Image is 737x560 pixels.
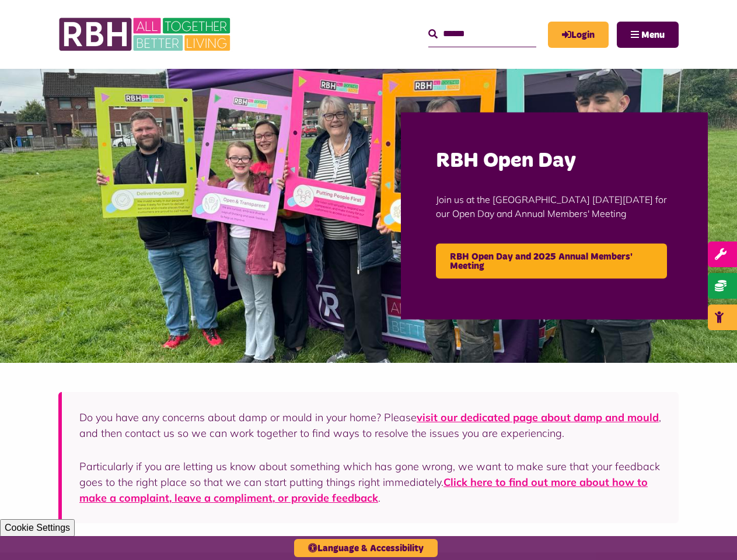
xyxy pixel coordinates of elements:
[617,22,679,48] button: Navigation
[436,148,673,175] h2: RBH Open Day
[436,244,667,279] a: RBH Open Day and 2025 Annual Members' Meeting
[58,12,233,57] img: RBH
[436,175,673,238] p: Join us at the [GEOGRAPHIC_DATA] [DATE][DATE] for our Open Day and Annual Members' Meeting
[294,539,438,557] button: Language & Accessibility
[417,411,659,424] a: visit our dedicated page about damp and mould
[79,409,661,441] p: Do you have any concerns about damp or mould in your home? Please , and then contact us so we can...
[548,22,609,48] a: MyRBH
[641,30,665,40] span: Menu
[79,459,661,506] p: Particularly if you are letting us know about something which has gone wrong, we want to make sur...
